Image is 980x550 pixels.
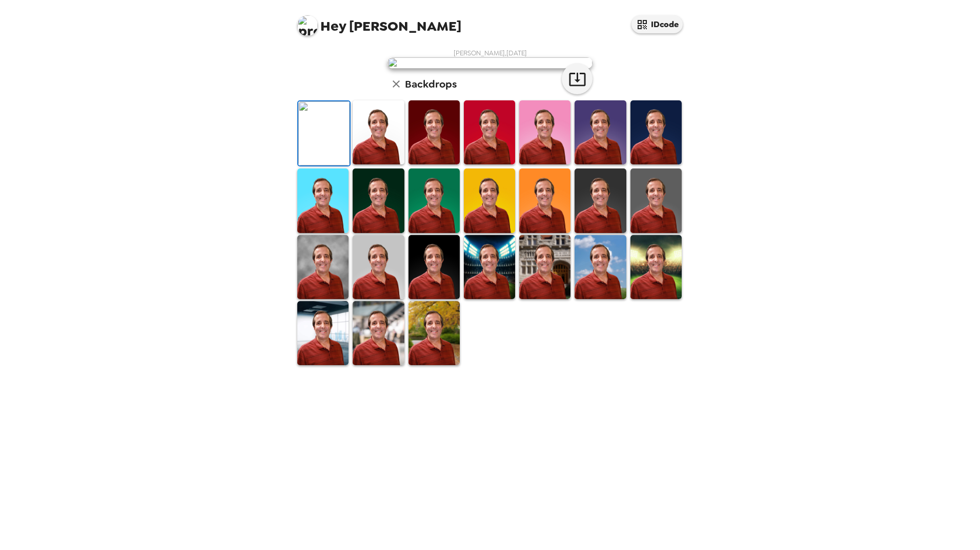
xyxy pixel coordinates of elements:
[297,10,461,33] span: [PERSON_NAME]
[631,15,683,33] button: IDcode
[297,15,318,36] img: profile pic
[454,49,527,57] span: [PERSON_NAME] , [DATE]
[387,57,593,69] img: user
[298,101,350,165] img: Original
[405,76,457,92] h6: Backdrops
[320,17,346,35] span: Hey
